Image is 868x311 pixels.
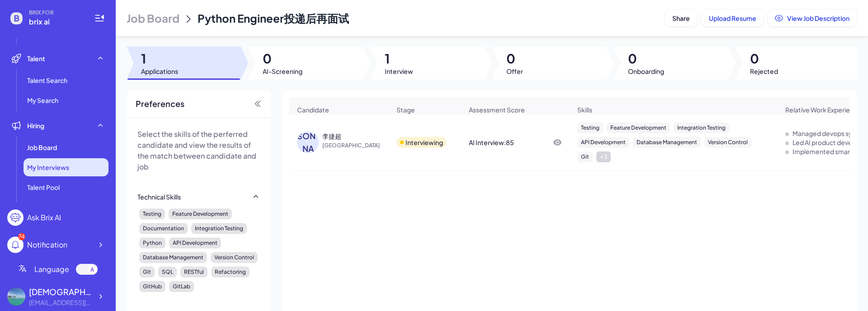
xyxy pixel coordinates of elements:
div: Version Control [704,137,751,148]
button: Upload Resume [701,10,764,27]
span: Assessment Score [469,105,525,114]
span: 1 [385,50,413,67]
span: Skills [577,105,592,114]
span: Talent [27,54,45,63]
div: Testing [577,122,603,133]
div: Python [139,238,165,248]
span: View Job Description [787,14,849,22]
span: Python Engineer投递后再面试 [198,11,349,25]
div: GitLab [169,281,194,292]
span: Job Board [127,11,179,25]
div: Database Management [633,137,701,148]
span: My Interviews [27,163,69,172]
span: Upload Resume [709,14,756,22]
div: Git [139,267,155,277]
div: Git [577,151,593,162]
span: [GEOGRAPHIC_DATA] [322,141,390,150]
span: BRIX FOR [29,9,83,16]
div: Notification [27,239,67,250]
div: Database Management [139,252,207,263]
div: Ask Brix AI [27,212,61,223]
span: Talent Search [27,76,67,85]
div: + 3 [596,151,611,162]
div: RESTful [180,267,208,277]
div: API Development [577,137,629,148]
span: Job Board [27,143,57,152]
span: Preferences [136,97,184,110]
span: AI-Screening [263,67,302,76]
span: My Search [27,96,58,105]
span: 0 [750,50,778,67]
span: Candidate [297,105,329,114]
div: Refactoring [211,267,250,277]
div: Integration Testing [191,223,247,234]
div: Feature Development [169,209,232,219]
span: Interview [385,67,413,76]
div: Feature Development [607,122,670,133]
div: 74 [18,233,25,240]
div: GitHub [139,281,165,292]
span: Hiring [27,121,44,130]
span: Language [34,264,69,275]
div: Interviewing [406,138,443,147]
div: Documentation [139,223,188,234]
div: Testing [139,209,165,219]
div: Integration Testing [674,122,729,133]
div: API Development [169,238,221,248]
p: Select the skills of the perferred candidate and view the results of the match between candidate ... [137,129,260,172]
span: Applications [141,67,178,76]
span: Stage [396,105,415,114]
span: Rejected [750,67,778,76]
div: SQL [158,267,177,277]
div: AI Interview : 85 [469,138,514,147]
span: Talent Pool [27,183,60,192]
span: brix ai [29,16,83,27]
img: 603306eb96b24af9be607d0c73ae8e85.jpg [7,287,25,306]
span: Offer [506,67,523,76]
div: 李捷超 [322,131,341,141]
div: Version Control [211,252,258,263]
div: 2725121109@qq.com [29,298,92,307]
span: 0 [628,50,664,67]
div: [PERSON_NAME] [297,131,319,153]
div: laizhineng789 laiz [29,286,92,298]
span: 0 [263,50,302,67]
span: 0 [506,50,523,67]
span: Share [672,14,690,22]
span: Relative Work Experience [785,105,861,114]
button: View Job Description [768,10,857,27]
button: Share [665,10,698,27]
div: Technical Skills [137,192,181,201]
span: 1 [141,50,178,67]
span: Onboarding [628,67,664,76]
